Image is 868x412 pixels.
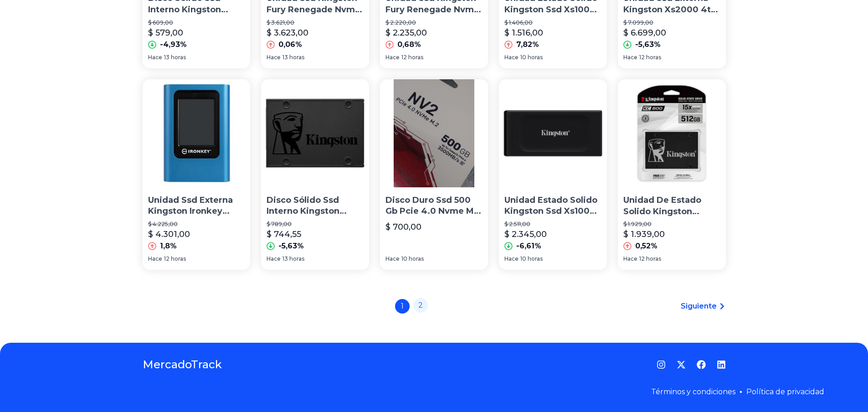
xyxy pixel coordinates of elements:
p: $ 3.621,00 [267,19,364,26]
p: $ 4.225,00 [148,221,245,228]
p: 0,06% [278,39,302,50]
p: $ 700,00 [385,221,421,233]
span: Hace [385,255,400,263]
p: -6,61% [516,241,541,252]
a: Twitter [677,360,686,369]
a: MercadoTrack [143,357,222,372]
span: 13 horas [282,54,304,61]
p: 7,82% [516,39,539,50]
p: $ 1.406,00 [504,19,601,26]
p: -5,63% [635,39,661,50]
a: Unidad Estado Solido Kingston Ssd Xs1000 Externo 2tb Usb 3.2Unidad Estado Solido Kingston Ssd Xs1... [499,79,607,270]
img: Unidad Ssd Externa Kingston Ironkey Vault Privacy 80 480gb [143,79,251,187]
span: Hace [267,255,281,263]
a: Unidad Ssd Externa Kingston Ironkey Vault Privacy 80 480gbUnidad Ssd Externa Kingston Ironkey Vau... [143,79,251,270]
p: 1,8% [160,241,177,252]
span: 12 horas [639,255,661,263]
p: $ 1.929,00 [623,221,720,228]
img: Disco Duro Ssd 500 Gb Pcie 4.0 Nvme M2 Kingston [380,79,488,187]
a: Términos y condiciones [651,387,735,396]
p: Disco Sólido Ssd Interno Kingston Sa400s37/480g Sata Iii 480gb Negro [267,195,364,217]
p: -4,93% [160,39,187,50]
p: $ 1.516,00 [504,26,543,39]
p: Unidad Estado Solido Kingston Ssd Xs1000 Externo 2tb Usb 3.2 [504,195,601,217]
img: Disco Sólido Ssd Interno Kingston Sa400s37/480g Sata Iii 480gb Negro [261,79,369,187]
a: Disco Duro Ssd 500 Gb Pcie 4.0 Nvme M2 Kingston Disco Duro Ssd 500 Gb Pcie 4.0 Nvme M2 Kingston$ ... [380,79,488,270]
p: $ 789,00 [267,221,364,228]
span: Hace [623,255,637,263]
p: $ 6.699,00 [623,26,666,39]
p: $ 3.623,00 [267,26,308,39]
p: $ 1.939,00 [623,228,665,241]
p: $ 2.235,00 [385,26,427,39]
p: -5,63% [278,241,304,252]
p: $ 579,00 [148,26,183,39]
a: Instagram [657,360,666,369]
p: $ 7.099,00 [623,19,720,26]
a: Disco Sólido Ssd Interno Kingston Sa400s37/480g Sata Iii 480gb NegroDisco Sólido Ssd Interno King... [261,79,369,270]
p: 0,52% [635,241,657,252]
p: $ 609,00 [148,19,245,26]
span: 10 horas [520,54,543,61]
span: Hace [385,54,400,61]
p: $ 744,55 [267,228,301,241]
span: Hace [623,54,637,61]
span: Hace [148,255,162,263]
span: Hace [504,255,519,263]
span: Hace [504,54,519,61]
span: Hace [267,54,281,61]
span: 12 horas [164,255,186,263]
img: Unidad Estado Solido Kingston Ssd Xs1000 Externo 2tb Usb 3.2 [499,79,607,187]
span: 12 horas [639,54,661,61]
a: Siguiente [681,301,726,312]
img: Unidad De Estado Solido Kingston Skc600 512gb Ssd Sata3 2.5p [618,79,726,187]
p: $ 2.220,00 [385,19,483,26]
p: $ 4.301,00 [148,228,190,241]
span: 13 horas [282,255,304,263]
a: Unidad De Estado Solido Kingston Skc600 512gb Ssd Sata3 2.5pUnidad De Estado Solido Kingston Skc6... [618,79,726,270]
span: Siguiente [681,301,717,312]
span: 13 horas [164,54,186,61]
span: 10 horas [520,255,543,263]
span: Hace [148,54,162,61]
span: 12 horas [401,54,423,61]
p: Disco Duro Ssd 500 Gb Pcie 4.0 Nvme M2 Kingston [385,195,483,217]
p: $ 2.345,00 [504,228,547,241]
span: 10 horas [401,255,424,263]
p: Unidad De Estado Solido Kingston Skc600 512gb Ssd Sata3 2.5p [623,195,720,217]
p: Unidad Ssd Externa Kingston Ironkey Vault Privacy 80 480gb [148,195,245,217]
a: 2 [413,298,428,313]
a: Facebook [697,360,706,369]
a: Política de privacidad [746,387,824,396]
a: LinkedIn [717,360,726,369]
p: $ 2.511,00 [504,221,601,228]
p: 0,68% [397,39,421,50]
